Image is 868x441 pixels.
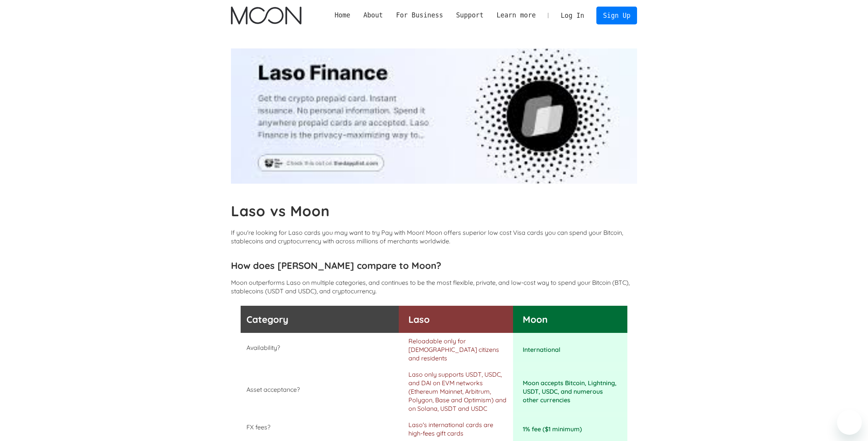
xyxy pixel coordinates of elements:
p: Laso's international cards are high-fees gift cards [408,420,509,438]
p: International [523,345,618,354]
div: Learn more [496,10,536,20]
p: FX fees? [246,423,389,431]
div: Support [449,10,490,20]
h3: Laso [408,314,509,325]
h3: Category [246,314,389,325]
div: Learn more [490,10,542,20]
div: About [363,10,383,20]
a: Sign Up [596,7,637,24]
a: Home [328,10,357,20]
p: Asset acceptance? [246,385,389,394]
p: 1% fee ($1 minimum) [523,425,618,433]
p: If you're looking for Laso cards you may want to try Pay with Moon! Moon offers superior low cost... [231,228,637,245]
p: Availability? [246,343,389,352]
p: Moon outperforms Laso on multiple categories, and continues to be the most flexible, private, and... [231,278,637,295]
img: Moon Logo [231,7,301,24]
b: Laso vs Moon [231,202,330,220]
p: Moon accepts Bitcoin, Lightning, USDT, USDC, and numerous other currencies [523,379,618,404]
a: Log In [554,7,591,24]
a: home [231,7,301,24]
h3: Moon [523,314,618,325]
p: Laso only supports USDT, USDC, and DAI on EVM networks (Ethereum Mainnet, Arbitrum, Polygon, Base... [408,370,509,413]
div: About [357,10,389,20]
h3: How does [PERSON_NAME] compare to Moon? [231,260,637,271]
div: For Business [396,10,443,20]
iframe: Botón para iniciar la ventana de mensajería [837,410,862,435]
p: Reloadable only for [DEMOGRAPHIC_DATA] citizens and residents [408,337,509,362]
div: Support [456,10,484,20]
div: For Business [389,10,449,20]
